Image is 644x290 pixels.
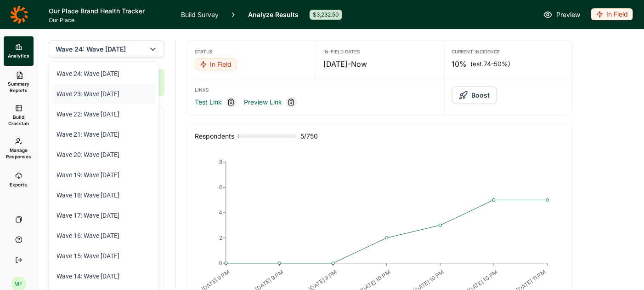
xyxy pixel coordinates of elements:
li: Wave 23: Wave [DATE] [52,84,156,104]
a: Preview Link [244,97,282,108]
li: Wave 14: Wave [DATE] [52,266,156,286]
span: Analytics [8,52,29,59]
a: Build Crosstab [4,99,34,132]
span: Our Place [49,17,170,24]
li: Wave 15: Wave [DATE] [52,246,156,266]
tspan: 2 [219,234,222,241]
li: Wave 19: Wave [DATE] [52,165,156,185]
li: Wave 17: Wave [DATE] [52,205,156,226]
span: Summary Reports [7,81,30,93]
li: Wave 21: Wave [DATE] [52,124,156,145]
div: In Field [591,8,633,20]
a: Summary Reports [4,66,34,99]
div: In Field [195,58,237,70]
div: Copy link [226,97,237,108]
a: Exports [4,165,34,195]
h1: Our Place Brand Health Tracker [49,6,170,17]
span: Wave 24: Wave [DATE] [56,45,126,54]
li: Wave 18: Wave [DATE] [52,185,156,205]
div: [DATE] - Now [323,58,436,70]
a: Analytics [4,36,34,66]
div: $3,232.50 [310,10,342,20]
span: Build Crosstab [7,114,30,127]
div: Links [195,87,437,93]
button: In Field [195,58,237,71]
span: (est. 74-50% ) [471,59,511,69]
li: Wave 22: Wave [DATE] [52,104,156,124]
div: Current Incidence [452,48,565,55]
tspan: 8 [219,158,222,165]
button: Boost [452,87,497,104]
tspan: 4 [219,209,222,216]
span: 5 / 750 [300,131,318,142]
span: 10% [452,58,467,70]
a: Manage Responses [4,132,34,165]
span: Preview [556,9,580,20]
div: Status [195,48,308,55]
div: Respondents [195,131,234,142]
tspan: 6 [219,184,222,191]
li: Wave 20: Wave [DATE] [52,145,156,165]
div: Copy link [286,97,297,108]
button: In Field [591,8,633,21]
span: Exports [10,181,28,188]
button: Wave 24: Wave [DATE] [49,41,164,58]
div: In-Field Dates [323,48,436,55]
li: Wave 24: Wave [DATE] [52,64,156,84]
a: Preview [543,9,580,20]
li: Wave 16: Wave [DATE] [52,226,156,246]
span: Manage Responses [6,147,31,160]
a: Test Link [195,97,222,108]
tspan: 0 [219,260,222,267]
